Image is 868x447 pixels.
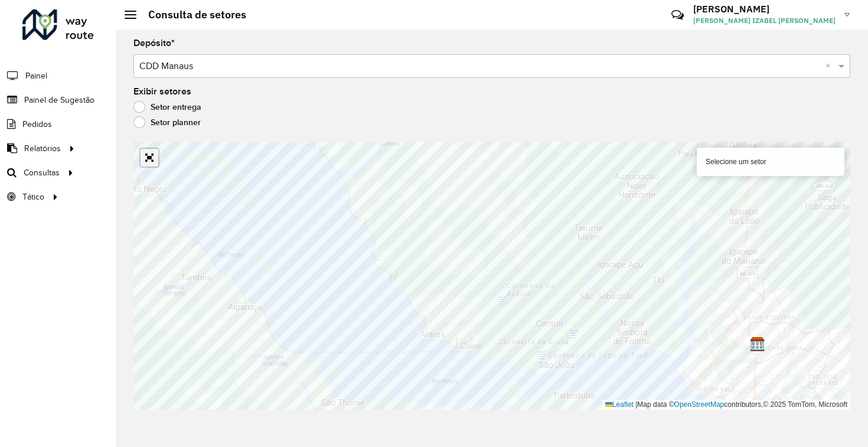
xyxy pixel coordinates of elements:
[825,59,836,73] span: Clear all
[693,4,836,15] h3: [PERSON_NAME]
[674,400,725,409] a: OpenStreetMap
[24,167,60,179] span: Consultas
[693,15,836,26] span: [PERSON_NAME] IZABEL [PERSON_NAME]
[602,400,850,410] div: Map data © contributors,© 2025 TomTom, Microsoft
[133,36,175,50] label: Depósito
[22,191,44,203] span: Tático
[665,2,690,28] a: Contato Rápido
[25,70,47,82] span: Painel
[24,94,94,106] span: Painel de Sugestão
[133,101,201,113] label: Setor entrega
[22,118,52,130] span: Pedidos
[141,149,158,167] a: Abrir mapa em tela cheia
[133,116,201,128] label: Setor planner
[24,142,61,155] span: Relatórios
[605,400,634,409] a: Leaflet
[697,148,844,176] div: Selecione um setor
[635,400,637,409] span: |
[136,8,246,21] h2: Consulta de setores
[133,84,191,99] label: Exibir setores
